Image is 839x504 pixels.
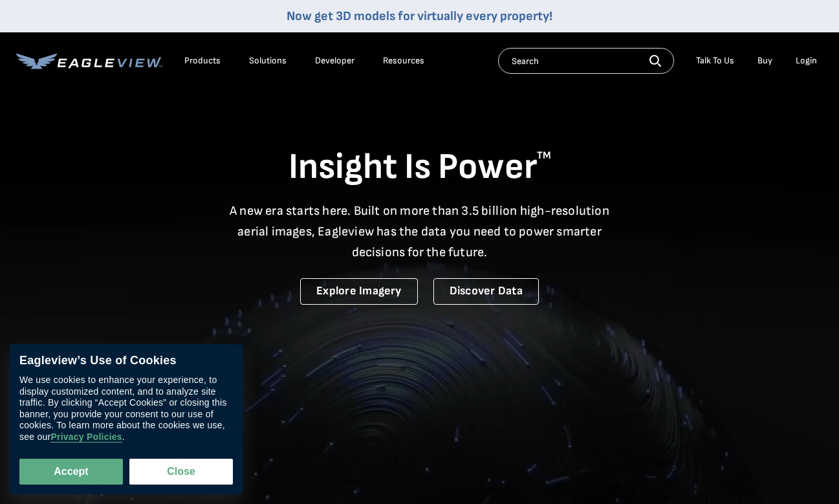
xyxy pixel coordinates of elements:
div: Talk To Us [696,55,734,67]
div: Solutions [249,55,287,67]
a: Developer [315,55,354,67]
div: Products [184,55,221,67]
div: Login [796,55,817,67]
a: Buy [757,55,772,67]
a: Privacy Policies [50,432,122,443]
p: A new era starts here. Built on more than 3.5 billion high-resolution aerial images, Eagleview ha... [222,201,618,263]
div: Eagleview’s Use of Cookies [19,354,233,368]
button: Close [129,459,233,485]
a: Now get 3D models for virtually every property! [287,8,552,24]
sup: TM [537,149,551,162]
a: Discover Data [433,278,539,305]
div: Resources [383,55,424,67]
input: Search [498,48,674,74]
a: Explore Imagery [300,278,418,305]
h1: Insight Is Power [16,145,823,190]
div: We use cookies to enhance your experience, to display customized content, and to analyze site tra... [19,375,233,443]
button: Accept [19,459,123,485]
